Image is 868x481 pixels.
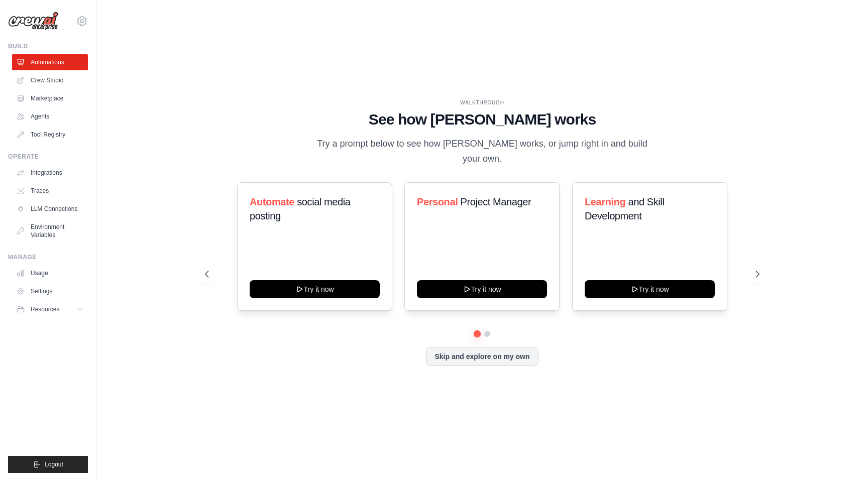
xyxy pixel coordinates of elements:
span: Learning [585,196,625,207]
span: Personal [417,196,458,207]
div: Operate [8,153,88,161]
img: Logo [8,12,58,31]
button: Try it now [417,280,547,298]
a: Integrations [12,165,88,181]
button: Resources [12,301,88,317]
span: Project Manager [461,196,531,207]
p: Try a prompt below to see how [PERSON_NAME] works, or jump right in and build your own. [313,137,651,166]
span: and Skill Development [585,196,664,221]
button: Try it now [250,280,380,298]
button: Skip and explore on my own [426,347,538,366]
div: WALKTHROUGH [205,99,759,106]
a: Settings [12,283,88,299]
a: LLM Connections [12,201,88,217]
a: Traces [12,183,88,199]
span: social media posting [250,196,351,221]
span: Logout [45,460,63,468]
div: Manage [8,253,88,261]
a: Automations [12,54,88,70]
div: Build [8,42,88,50]
h1: See how [PERSON_NAME] works [205,110,759,129]
span: Resources [31,305,59,313]
span: Automate [250,196,294,207]
a: Agents [12,108,88,125]
a: Marketplace [12,90,88,106]
a: Usage [12,265,88,281]
button: Logout [8,456,88,473]
a: Crew Studio [12,72,88,88]
a: Environment Variables [12,219,88,243]
button: Try it now [585,280,715,298]
a: Tool Registry [12,127,88,143]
